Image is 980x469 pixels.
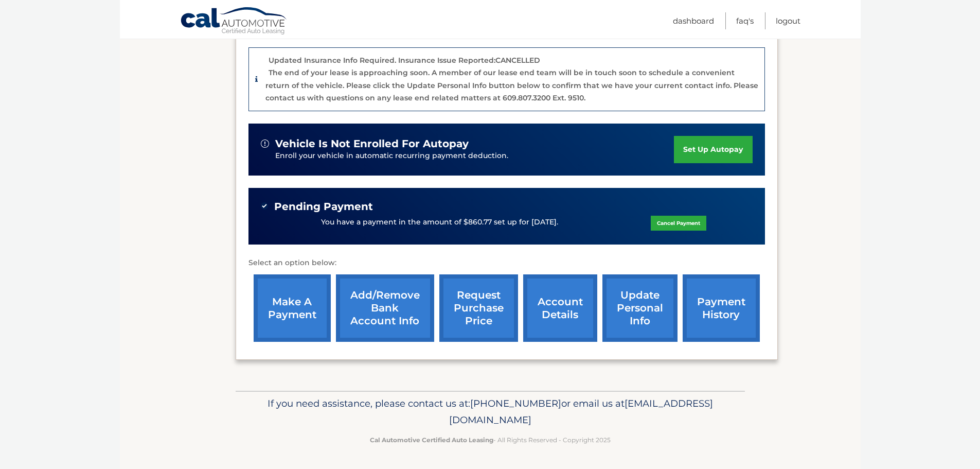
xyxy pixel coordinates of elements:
[370,436,493,444] strong: Cal Automotive Certified Auto Leasing
[274,200,373,213] span: Pending Payment
[449,397,713,426] span: [EMAIL_ADDRESS][DOMAIN_NAME]
[275,137,469,150] span: vehicle is not enrolled for autopay
[261,140,269,148] img: alert-white.svg
[242,435,738,445] p: - All Rights Reserved - Copyright 2025
[651,216,706,231] a: Cancel Payment
[523,274,597,342] a: account details
[674,136,752,163] a: set up autopay
[470,397,561,409] span: [PHONE_NUMBER]
[439,274,518,342] a: request purchase price
[269,56,540,65] p: Updated Insurance Info Required. Insurance Issue Reported:CANCELLED
[242,395,738,428] p: If you need assistance, please contact us at: or email us at
[336,274,434,342] a: Add/Remove bank account info
[265,68,758,102] p: The end of your lease is approaching soon. A member of our lease end team will be in touch soon t...
[673,12,714,29] a: Dashboard
[248,257,765,269] p: Select an option below:
[736,12,754,29] a: FAQ's
[321,217,558,228] p: You have a payment in the amount of $860.77 set up for [DATE].
[261,202,268,210] img: check-green.svg
[776,12,800,29] a: Logout
[254,274,331,342] a: make a payment
[180,7,288,37] a: Cal Automotive
[602,274,678,342] a: update personal info
[683,274,760,342] a: payment history
[275,150,674,162] p: Enroll your vehicle in automatic recurring payment deduction.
